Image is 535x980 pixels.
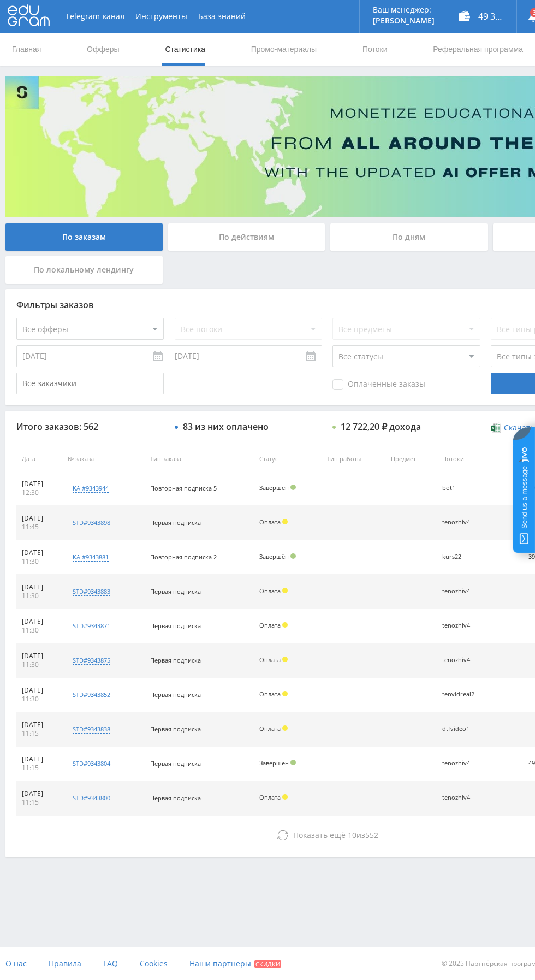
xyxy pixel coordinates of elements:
a: О нас [5,947,27,980]
a: Cookies [140,947,168,980]
span: Подтвержден [290,553,296,559]
span: Оплата [259,724,281,733]
div: 12 722,20 ₽ дохода [341,422,421,432]
a: Статистика [164,33,206,66]
span: Оплата [259,587,281,595]
a: Главная [11,33,42,66]
a: FAQ [103,947,118,980]
span: Cookies [140,958,168,969]
div: Итого заказов: 562 [16,422,164,432]
div: tenozhiv4 [442,760,491,767]
div: std#9343875 [73,656,110,665]
a: Потоки [361,33,389,66]
span: 10 [348,830,356,840]
div: 11:30 [22,557,57,566]
span: Завершён [259,552,289,560]
span: Холд [282,794,288,800]
div: std#9343852 [73,690,110,699]
input: Все заказчики [16,373,164,394]
div: tenozhiv4 [442,657,491,664]
span: Первая подписка [150,656,201,664]
div: [DATE] [22,789,57,798]
div: kai#9343881 [73,553,109,562]
div: По действиям [168,223,325,251]
span: Оплата [259,690,281,698]
span: 552 [365,830,378,840]
span: Подтвержден [290,485,296,490]
span: Завершён [259,483,289,492]
span: из [293,830,378,840]
a: Промо-материалы [250,33,318,66]
div: std#9343871 [73,622,110,630]
div: 11:30 [22,660,57,669]
span: Подтвержден [290,760,296,765]
div: std#9343898 [73,518,110,527]
span: Холд [282,725,288,731]
div: std#9343838 [73,725,110,734]
div: std#9343804 [73,759,110,768]
div: [DATE] [22,548,57,557]
span: Холд [282,691,288,696]
img: xlsx [491,422,500,433]
div: [DATE] [22,480,57,488]
div: [DATE] [22,583,57,592]
span: Холд [282,588,288,593]
span: Оплата [259,656,281,664]
span: Первая подписка [150,759,201,768]
div: [DATE] [22,652,57,660]
div: 12:30 [22,488,57,497]
div: 11:30 [22,695,57,704]
div: tenozhiv4 [442,519,491,526]
a: Правила [49,947,81,980]
div: По дням [330,223,488,251]
th: Предмет [385,447,437,471]
span: Первая подписка [150,587,201,595]
span: Повторная подписка 2 [150,553,217,561]
span: Первая подписка [150,794,201,802]
span: FAQ [103,958,118,969]
div: tenvidreal2 [442,691,491,698]
span: Скидки [254,960,281,968]
span: Повторная подписка 5 [150,484,217,492]
span: Первая подписка [150,690,201,699]
p: Ваш менеджер: [373,5,435,14]
div: bot1 [442,485,491,492]
span: Холд [282,657,288,662]
div: 11:15 [22,798,57,807]
a: Реферальная программа [432,33,524,66]
th: Тип заказа [145,447,254,471]
div: 11:30 [22,592,57,600]
a: Офферы [86,33,121,66]
div: [DATE] [22,617,57,626]
span: Оплата [259,793,281,801]
div: 83 из них оплачено [183,422,269,432]
a: Наши партнеры Скидки [189,947,281,980]
div: tenozhiv4 [442,588,491,595]
div: dtfvideo1 [442,725,491,733]
div: [DATE] [22,686,57,695]
div: 11:15 [22,764,57,772]
span: Первая подписка [150,518,201,527]
span: Холд [282,519,288,524]
div: [DATE] [22,755,57,764]
span: Оплаченные заказы [332,379,425,390]
span: О нас [5,958,27,969]
p: [PERSON_NAME] [373,16,435,25]
span: Наши партнеры [189,958,251,969]
div: 11:45 [22,523,57,532]
span: Оплата [259,621,281,629]
div: 11:15 [22,729,57,738]
div: std#9343883 [73,587,110,596]
span: Завершён [259,759,289,767]
th: Дата [16,447,62,471]
span: Первая подписка [150,725,201,733]
span: Правила [49,958,81,969]
span: Показать ещё [293,830,346,840]
div: kai#9343944 [73,484,109,493]
div: По локальному лендингу [5,256,163,284]
div: [DATE] [22,721,57,729]
th: Тип работы [322,447,386,471]
div: По заказам [5,223,163,251]
span: Холд [282,622,288,628]
div: tenozhiv4 [442,622,491,629]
